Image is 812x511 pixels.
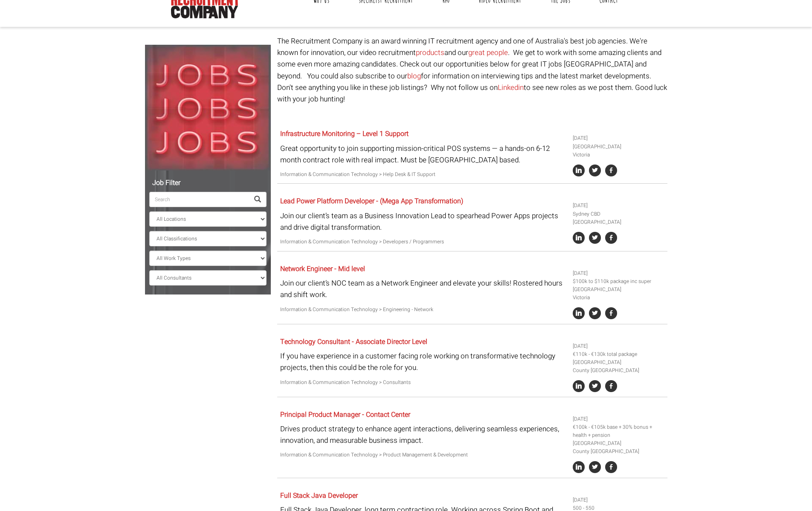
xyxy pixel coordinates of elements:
li: €110k - €130k total package [573,350,664,358]
a: great people [468,47,508,58]
p: Information & Communication Technology > Help Desk & IT Support [280,170,566,179]
li: [DATE] [573,269,664,277]
p: Drives product strategy to enhance agent interactions, delivering seamless experiences, innovatio... [280,423,566,446]
a: Network Engineer - Mid level [280,264,365,274]
a: Linkedin [498,82,524,93]
p: Join our client’s NOC team as a Network Engineer and elevate your skills! Rostered hours and shif... [280,277,566,300]
a: products [416,47,444,58]
p: The Recruitment Company is an award winning IT recruitment agency and one of Australia's best job... [277,35,667,105]
p: Information & Communication Technology > Engineering - Network [280,306,566,314]
li: [GEOGRAPHIC_DATA] Victoria [573,143,664,159]
li: [GEOGRAPHIC_DATA] County [GEOGRAPHIC_DATA] [573,358,664,375]
a: blog [407,71,421,81]
li: [DATE] [573,134,664,142]
input: Search [149,192,249,207]
li: [GEOGRAPHIC_DATA] Victoria [573,286,664,302]
h5: Job Filter [149,179,267,187]
p: Information & Communication Technology > Developers / Programmers [280,238,566,246]
p: Join our client’s team as a Business Innovation Lead to spearhead Power Apps projects and drive d... [280,210,566,233]
li: [DATE] [573,415,664,423]
img: Jobs, Jobs, Jobs [145,45,271,170]
a: Infrastructure Monitoring – Level 1 Support [280,129,409,139]
a: Full Stack Java Developer [280,491,358,501]
a: Lead Power Platform Developer - (Mega App Transformation) [280,196,463,206]
p: Information & Communication Technology > Product Management & Development [280,451,566,459]
p: If you have experience in a customer facing role working on transformative technology projects, t... [280,350,566,373]
li: [DATE] [573,202,664,210]
p: Great opportunity to join supporting mission-critical POS systems — a hands-on 6-12 month contrac... [280,143,566,166]
li: $100k to $110k package inc super [573,277,664,286]
a: Principal Product Manager - Contact Center [280,410,410,420]
p: Information & Communication Technology > Consultants [280,378,566,387]
li: [GEOGRAPHIC_DATA] County [GEOGRAPHIC_DATA] [573,439,664,456]
li: [DATE] [573,496,664,504]
li: €100k - €105k base + 30% bonus + health + pension [573,423,664,439]
li: [DATE] [573,342,664,350]
a: Technology Consultant - Associate Director Level [280,337,427,347]
li: Sydney CBD [GEOGRAPHIC_DATA] [573,210,664,226]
